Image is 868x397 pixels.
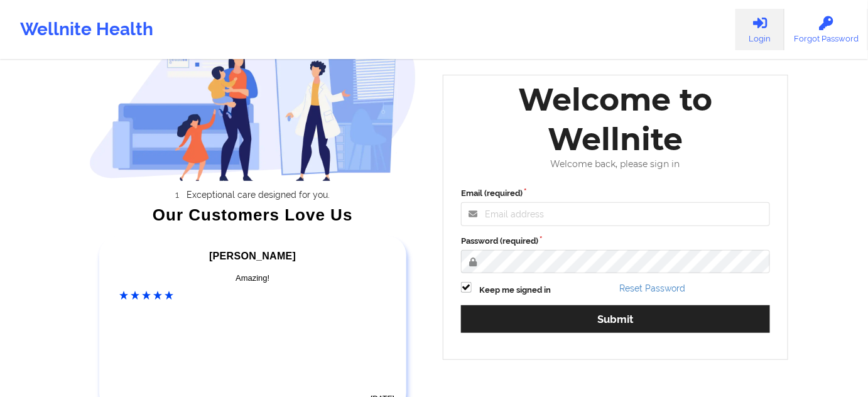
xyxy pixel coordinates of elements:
div: Amazing! [120,272,386,285]
button: Submit [461,305,770,332]
a: Forgot Password [784,9,868,50]
div: Our Customers Love Us [89,209,417,221]
div: Welcome back, please sign in [452,159,779,170]
input: Email address [461,202,770,226]
div: Welcome to Wellnite [452,80,779,159]
li: Exceptional care designed for you. [100,190,416,200]
a: Reset Password [620,283,686,293]
img: wellnite-auth-hero_200.c722682e.png [89,3,417,181]
label: Email (required) [461,187,770,200]
a: Login [735,9,784,50]
label: Keep me signed in [479,284,551,296]
label: Password (required) [461,235,770,247]
span: [PERSON_NAME] [209,251,296,261]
